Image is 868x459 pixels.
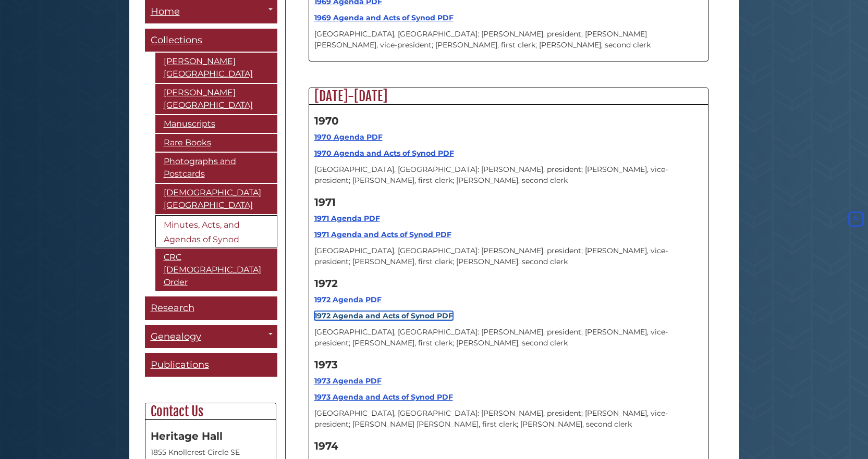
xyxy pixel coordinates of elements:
strong: 1973 [314,358,338,371]
a: CRC [DEMOGRAPHIC_DATA] Order [155,249,277,291]
p: [GEOGRAPHIC_DATA], [GEOGRAPHIC_DATA]: [PERSON_NAME], president; [PERSON_NAME], vice-president; [P... [314,408,703,430]
a: Publications [145,353,277,377]
span: Publications [151,359,209,370]
span: Collections [151,34,202,46]
a: Manuscripts [155,115,277,133]
a: 1971 Agenda and Acts of Synod PDF [314,230,451,239]
a: 1973 Agenda and Acts of Synod PDF [314,392,453,402]
a: 1970 Agenda and Acts of Synod PDF [314,148,454,158]
a: [PERSON_NAME][GEOGRAPHIC_DATA] [155,84,277,114]
span: Genealogy [151,331,201,342]
a: Collections [145,29,277,52]
a: Back to Top [846,215,865,224]
a: 1972 Agenda and Acts of Synod PDF [314,311,453,320]
strong: 1972 [314,277,338,290]
span: Research [151,302,194,314]
a: Genealogy [145,325,277,349]
p: [GEOGRAPHIC_DATA], [GEOGRAPHIC_DATA]: [PERSON_NAME], president; [PERSON_NAME], vice-president; [P... [314,245,703,267]
a: 1970 Agenda PDF [314,132,383,142]
span: Home [151,6,180,17]
a: [DEMOGRAPHIC_DATA][GEOGRAPHIC_DATA] [155,184,277,214]
h2: [DATE]-[DATE] [309,88,708,105]
a: 1972 Agenda PDF [314,295,382,304]
a: Research [145,296,277,320]
strong: 1970 [314,115,339,127]
a: Rare Books [155,134,277,152]
a: [PERSON_NAME][GEOGRAPHIC_DATA] [155,53,277,83]
a: Photographs and Postcards [155,153,277,183]
p: [GEOGRAPHIC_DATA], [GEOGRAPHIC_DATA]: [PERSON_NAME], president; [PERSON_NAME], vice-president; [P... [314,327,703,349]
a: 1969 Agenda and Acts of Synod PDF [314,13,454,22]
p: [GEOGRAPHIC_DATA], [GEOGRAPHIC_DATA]: [PERSON_NAME], president; [PERSON_NAME], vice-president; [P... [314,164,703,186]
strong: 1971 [314,196,336,208]
a: 1973 Agenda PDF [314,376,382,386]
strong: 1974 [314,440,338,452]
a: Minutes, Acts, and Agendas of Synod [155,215,277,247]
p: [GEOGRAPHIC_DATA], [GEOGRAPHIC_DATA]: [PERSON_NAME], president; [PERSON_NAME] [PERSON_NAME], vice... [314,29,703,51]
a: 1971 Agenda PDF [314,214,380,223]
h2: Contact Us [145,403,276,420]
strong: Heritage Hall [151,430,223,442]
